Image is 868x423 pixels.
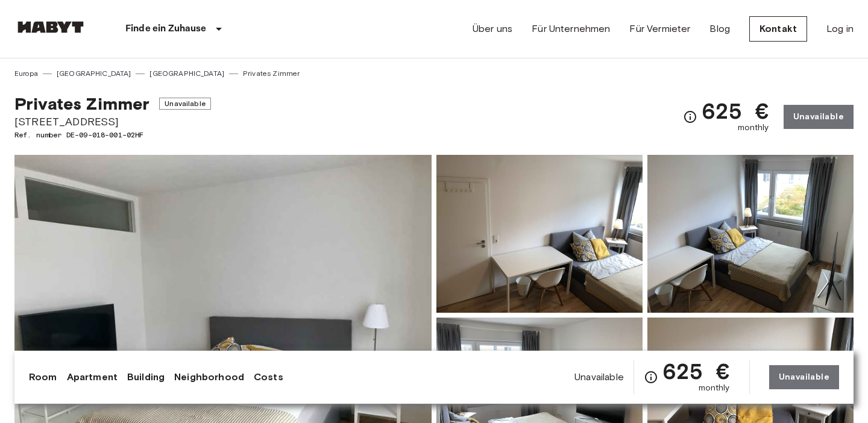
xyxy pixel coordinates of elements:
a: Europa [14,68,38,79]
svg: Check cost overview for full price breakdown. Please note that discounts apply to new joiners onl... [644,370,658,384]
a: Für Unternehmen [532,22,610,36]
a: Für Vermieter [629,22,690,36]
svg: Check cost overview for full price breakdown. Please note that discounts apply to new joiners onl... [683,110,697,124]
a: Blog [709,22,730,36]
span: Unavailable [574,371,624,384]
a: [GEOGRAPHIC_DATA] [57,68,131,79]
span: [STREET_ADDRESS] [14,114,211,130]
a: [GEOGRAPHIC_DATA] [149,68,224,79]
a: Über uns [473,22,512,36]
span: 625 € [702,100,769,122]
span: 625 € [663,360,730,382]
a: Building [127,370,165,384]
a: Kontakt [749,16,807,42]
span: Ref. number DE-09-018-001-02HF [14,130,211,140]
span: Privates Zimmer [14,93,149,114]
a: Neighborhood [174,370,244,384]
a: Costs [254,370,283,384]
span: monthly [738,122,769,134]
a: Room [29,370,57,384]
img: Picture of unit DE-09-018-001-02HF [647,155,854,313]
a: Log in [826,22,854,36]
img: Picture of unit DE-09-018-001-02HF [436,155,643,313]
a: Privates Zimmer [243,68,300,79]
span: Unavailable [159,98,211,110]
img: Habyt [14,21,87,33]
p: Finde ein Zuhause [125,22,207,36]
a: Apartment [67,370,118,384]
span: monthly [699,382,730,394]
